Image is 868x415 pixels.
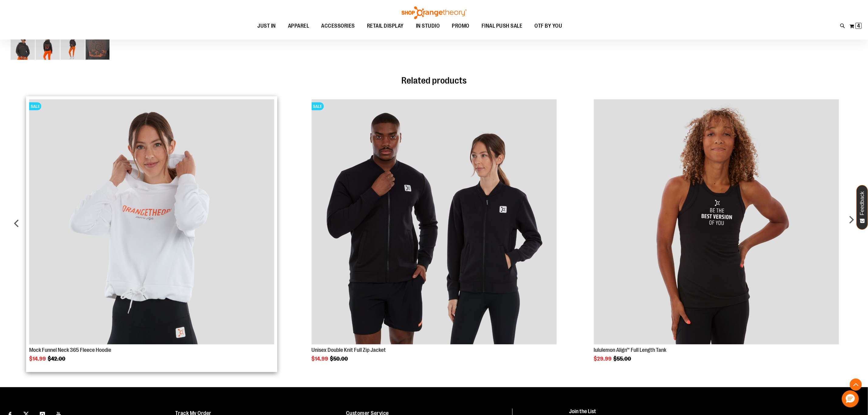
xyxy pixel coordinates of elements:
[11,90,23,362] div: prev
[446,19,476,33] a: PROMO
[529,19,568,33] a: OTF BY YOU
[311,356,329,362] span: $14.99
[401,75,467,86] span: Related products
[594,356,612,362] span: $29.99
[594,347,666,353] a: lululemon Align™ Full Length Tank
[29,347,111,353] a: Mock Funnel Neck 365 Fleece Hoodie
[845,90,857,362] div: next
[60,35,85,60] div: image 3 of 4
[475,19,529,33] a: FINAL PUSH SALE
[321,19,355,33] span: ACCESSORIES
[311,347,386,353] a: Unisex Double Knit Full Zip Jacket
[857,23,860,29] span: 4
[36,35,60,60] div: image 2 of 4
[535,19,562,33] span: OTF BY YOU
[416,19,440,33] span: IN STUDIO
[11,35,36,60] div: image 1 of 4
[330,356,349,362] span: $50.00
[367,19,404,33] span: RETAIL DISPLAY
[311,99,557,345] img: Product image for Unisex Double Knit Full Zip Jacket
[311,102,324,110] span: SALE
[401,6,468,19] img: Shop Orangetheory
[258,19,276,33] span: JUST IN
[48,356,66,362] span: $42.00
[29,102,41,110] span: SALE
[856,185,868,230] button: Feedback - Show survey
[29,99,274,345] img: Product image for Mock Funnel Neck 365 Fleece Hoodie
[594,99,839,345] a: Product Page Link
[311,99,557,345] a: Product Page Link
[36,36,60,60] img: Alternate image #1 for 1537028
[315,19,361,33] a: ACCESSORIES
[29,99,274,345] a: Product Page Link
[11,36,35,60] img: Product image for Mock Funnel Neck Performance Fleece Hoodie
[594,99,839,345] img: Product image for lululemon Align™ Full Length Tank
[859,191,865,215] span: Feedback
[410,19,446,33] a: IN STUDIO
[361,19,410,33] a: RETAIL DISPLAY
[482,19,523,33] span: FINAL PUSH SALE
[842,390,859,407] button: Hello, have a question? Let’s chat.
[288,19,309,33] span: APPAREL
[29,356,47,362] span: $14.99
[252,19,282,33] a: JUST IN
[452,19,470,33] span: PROMO
[613,356,632,362] span: $55.00
[850,379,862,391] button: Back To Top
[60,36,85,60] img: Alternate image #2 for 1537028
[282,19,315,33] a: APPAREL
